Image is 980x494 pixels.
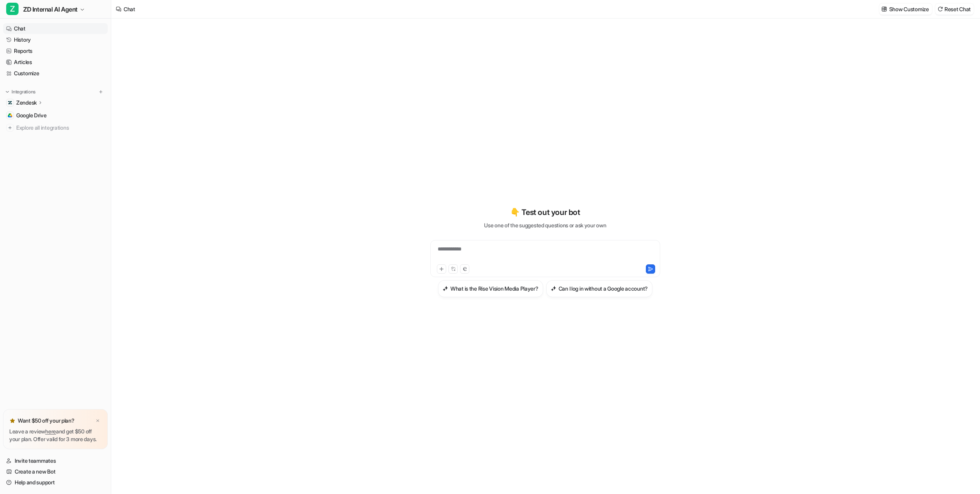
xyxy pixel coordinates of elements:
[3,23,108,34] a: Chat
[3,455,108,466] a: Invite teammates
[9,418,15,424] img: star
[3,68,108,79] a: Customize
[551,286,556,291] img: Can I log in without a Google account?
[5,89,10,95] img: expand menu
[8,113,12,118] img: Google Drive
[95,418,100,423] img: x
[23,4,78,15] span: ZD Internal AI Agent
[98,89,104,95] img: menu_add.svg
[3,34,108,45] a: History
[16,99,37,107] p: Zendesk
[45,428,56,435] a: here
[559,284,648,293] h3: Can I log in without a Google account?
[450,284,538,293] h3: What is the Rise Vision Media Player?
[9,428,102,443] p: Leave a review and get $50 off your plan. Offer valid for 3 more days.
[881,6,887,12] img: customize
[6,3,19,15] span: Z
[3,46,108,56] a: Reports
[6,124,14,132] img: explore all integrations
[443,286,448,291] img: What is the Rise Vision Media Player?
[938,6,943,12] img: reset
[3,88,38,96] button: Integrations
[879,3,932,15] button: Show Customize
[18,417,75,425] p: Want $50 off your plan?
[3,466,108,477] a: Create a new Bot
[3,477,108,488] a: Help and support
[3,110,108,121] a: Google DriveGoogle Drive
[546,280,652,297] button: Can I log in without a Google account?Can I log in without a Google account?
[124,5,135,13] div: Chat
[16,112,47,119] span: Google Drive
[16,122,105,134] span: Explore all integrations
[12,89,36,95] p: Integrations
[3,57,108,68] a: Articles
[3,122,108,133] a: Explore all integrations
[935,3,974,15] button: Reset Chat
[510,206,580,218] p: 👇 Test out your bot
[484,221,606,229] p: Use one of the suggested questions or ask your own
[8,100,12,105] img: Zendesk
[889,5,929,13] p: Show Customize
[438,280,543,297] button: What is the Rise Vision Media Player?What is the Rise Vision Media Player?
